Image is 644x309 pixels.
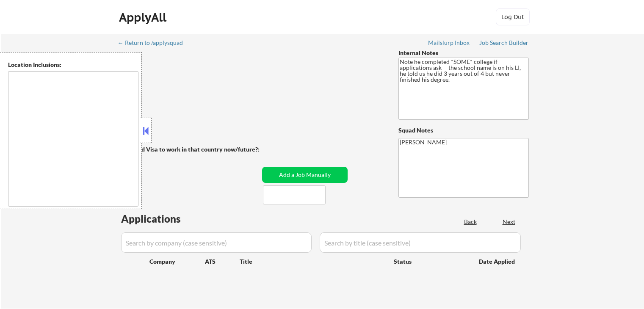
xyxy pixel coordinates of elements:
button: Add a Job Manually [262,167,348,183]
input: Search by title (case sensitive) [320,232,521,253]
div: Back [464,218,478,226]
div: Status [394,254,467,269]
button: Log Out [496,8,530,25]
input: Search by company (case sensitive) [121,232,312,253]
a: Mailslurp Inbox [428,39,470,48]
strong: Will need Visa to work in that country now/future?: [119,146,260,153]
div: Title [240,257,386,266]
div: Internal Notes [398,49,529,57]
div: ApplyAll [119,10,169,25]
a: ← Return to /applysquad [118,39,191,48]
div: ← Return to /applysquad [118,40,191,46]
div: Mailslurp Inbox [428,40,470,46]
div: Applications [121,214,205,224]
div: Location Inclusions: [8,61,138,69]
div: Squad Notes [398,126,529,135]
div: Next [503,218,516,226]
div: Job Search Builder [479,40,529,46]
div: ATS [205,257,240,266]
div: Company [149,257,205,266]
div: Date Applied [479,257,516,266]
